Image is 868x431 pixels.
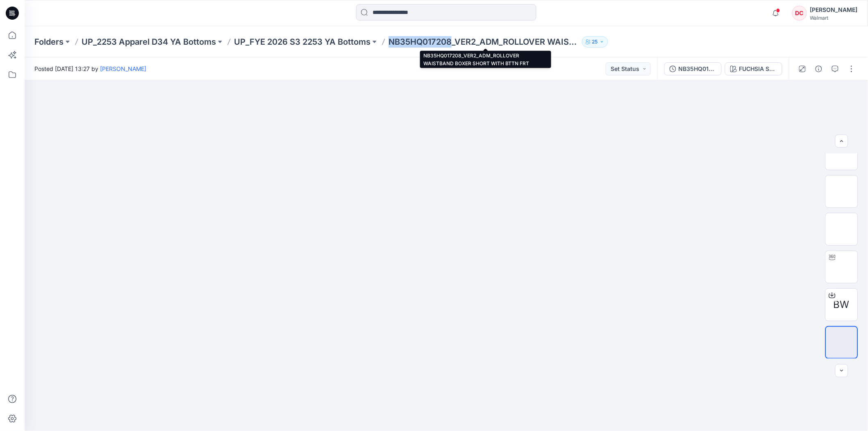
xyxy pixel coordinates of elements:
button: FUCHSIA STRIPE [725,62,782,75]
p: NB35HQ017208_VER2_ADM_ROLLOVER WAISTBAND BOXER SHORT WITH BTTN FRT [389,36,579,48]
a: Folders [34,36,64,48]
div: [PERSON_NAME] [810,5,858,15]
a: UP_2253 Apparel D34 YA Bottoms [82,36,216,48]
span: Posted [DATE] 13:27 by [34,64,146,73]
div: NB35HQ017208_VER2_ADM_ROLLOVER WAISTBAND BOXER SHORT WITH BTTN FRT [679,64,716,73]
button: 25 [582,36,608,48]
div: Walmart [810,15,858,21]
a: [PERSON_NAME] [100,65,146,72]
div: DC [792,6,807,21]
a: UP_FYE 2026 S3 2253 YA Bottoms [234,36,370,48]
button: Details [812,62,825,75]
div: FUCHSIA STRIPE [739,64,777,73]
p: 25 [592,37,598,46]
button: NB35HQ017208_VER2_ADM_ROLLOVER WAISTBAND BOXER SHORT WITH BTTN FRT [664,62,722,75]
span: BW [834,297,850,312]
